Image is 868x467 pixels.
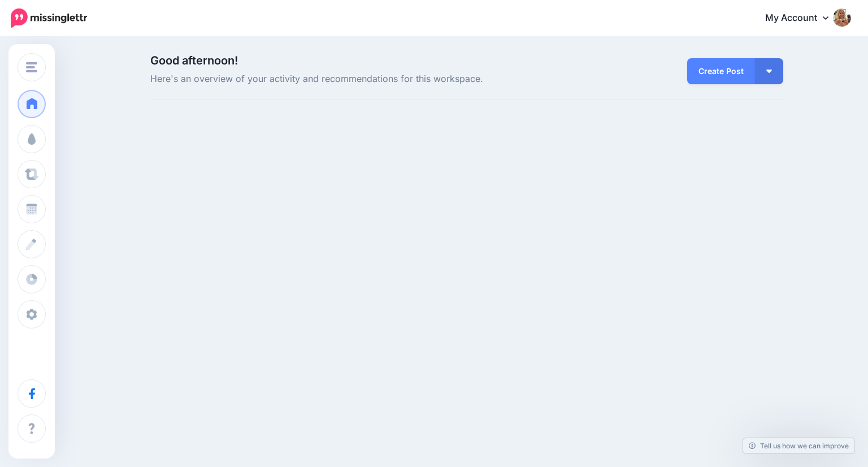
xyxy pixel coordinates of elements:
[11,8,87,28] img: Missinglettr
[150,72,567,87] span: Here's an overview of your activity and recommendations for this workspace.
[766,70,772,73] img: arrow-down-white.png
[687,58,755,84] a: Create Post
[754,5,851,32] a: My Account
[26,62,37,72] img: menu.png
[150,54,238,67] span: Good afternoon!
[743,438,854,453] a: Tell us how we can improve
